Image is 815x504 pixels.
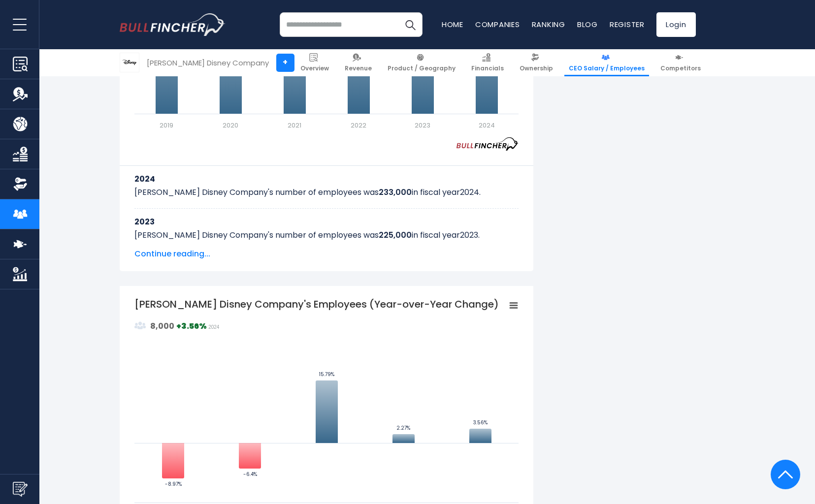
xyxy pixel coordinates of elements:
[134,173,519,185] h3: 2024
[471,64,504,72] span: Financials
[415,121,430,130] text: 2023
[460,187,479,198] span: 2024
[147,57,269,68] div: [PERSON_NAME] Disney Company
[460,229,478,241] span: 2023
[181,320,207,332] strong: 3.56%
[13,177,28,191] img: Ownership
[610,19,645,30] a: Register
[319,371,334,378] tspan: 15.79%
[296,49,333,76] a: Overview
[345,64,372,72] span: Revenue
[569,64,645,72] span: CEO Salary / Employees
[442,19,463,30] a: Home
[134,297,499,311] tspan: [PERSON_NAME] Disney Company's Employees (Year-over-Year Change)
[660,64,701,72] span: Competitors
[577,19,598,30] a: Blog
[120,13,226,36] img: bullfincher logo
[120,13,226,36] a: Go to homepage
[379,187,412,198] b: 233,000
[164,480,181,488] tspan: -8.97%
[564,49,649,76] a: CEO Salary / Employees
[340,49,376,76] a: Revenue
[656,49,705,76] a: Competitors
[276,54,294,72] a: +
[398,12,423,37] button: Search
[478,121,494,130] text: 2024
[120,53,139,72] img: DIS logo
[243,471,257,478] tspan: -6.4%
[134,216,519,228] h3: 2023
[223,121,238,130] text: 2020
[300,64,329,72] span: Overview
[379,229,412,241] b: 225,000
[288,121,301,130] text: 2021
[467,49,508,76] a: Financials
[532,19,565,30] a: Ranking
[208,324,219,330] span: 2024
[176,320,207,332] strong: +
[475,19,520,30] a: Companies
[388,64,456,72] span: Product / Geography
[134,248,519,260] span: Continue reading...
[160,121,173,130] text: 2019
[134,229,519,241] p: [PERSON_NAME] Disney Company's number of employees was in fiscal year .
[351,121,366,130] text: 2022
[383,49,460,76] a: Product / Geography
[134,320,146,332] img: graph_employee_icon.svg
[396,424,410,432] tspan: 2.27%
[515,49,557,76] a: Ownership
[656,12,696,37] a: Login
[520,64,553,72] span: Ownership
[473,419,487,426] tspan: 3.56%
[134,187,519,198] p: [PERSON_NAME] Disney Company's number of employees was in fiscal year .
[150,320,174,332] strong: 8,000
